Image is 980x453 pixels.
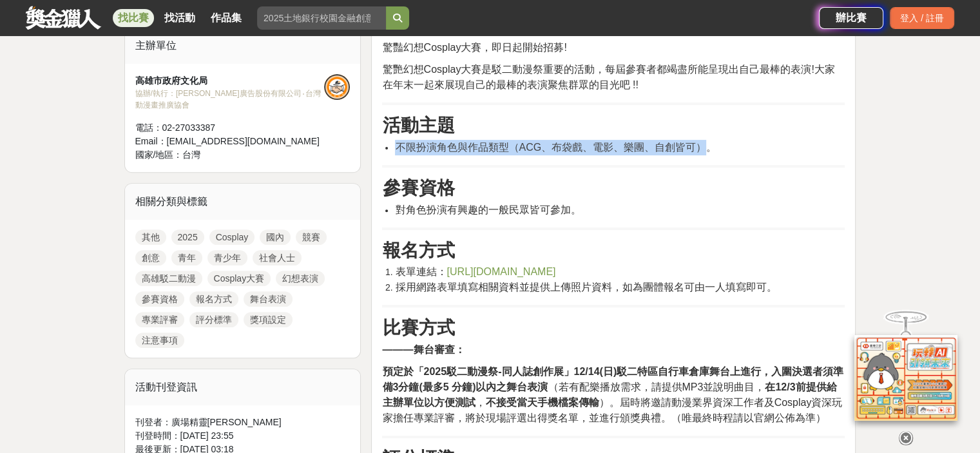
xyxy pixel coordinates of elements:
[382,64,834,90] span: 驚艷幻想Cosplay大賽是駁二動漫祭重要的活動，每屆參賽者都竭盡所能呈現出自己最棒的表演!大家在年末一起來展現自己的最棒的表演聚焦群眾的目光吧 !!
[135,229,166,245] a: 其他
[253,250,302,265] a: 社會人士
[135,121,325,135] div: 電話： 02-27033387
[171,229,204,245] a: 2025
[159,9,200,27] a: 找活動
[135,74,325,88] div: 高雄市政府文化局
[382,366,843,392] strong: 預定於「2025駁二動漫祭-同人誌創作展」12/14(日)駁二特區自行車倉庫舞台上進行，入圍決選者須準備3分鐘(最多5 分鐘)以內之舞台表演
[171,250,202,265] a: 青年
[382,178,454,198] strong: 參賽資格
[125,28,361,64] div: 主辦單位
[395,266,447,277] span: 表單連結：
[189,291,238,307] a: 報名方式
[890,7,954,29] div: 登入 / 註冊
[125,369,361,405] div: 活動刊登資訊
[382,115,454,135] strong: 活動主題
[819,7,883,29] a: 辦比賽
[135,429,351,443] div: 刊登時間： [DATE] 23:55
[260,229,291,245] a: 國內
[382,366,843,423] span: （若有配樂播放需求，請提供MP3並說明曲目， ， ）。屆時將邀請動漫業界資深工作者及Cosplay資深玩家擔任專業評審，將於現場評選出得獎名單，並進行頒獎典禮。（唯最終時程請以官網公佈為準）
[135,291,184,307] a: 參賽資格
[135,149,183,160] span: 國家/地區：
[125,184,361,220] div: 相關分類與標籤
[207,271,271,286] a: Cosplay大賽
[382,344,465,355] strong: ———舞台審查：
[382,318,454,338] strong: 比賽方式
[296,229,327,245] a: 競賽
[382,42,566,53] span: 驚豔幻想Cosplay大賽，即日起開始招募!
[189,312,238,327] a: 評分標準
[447,267,555,277] a: [URL][DOMAIN_NAME]
[207,250,247,265] a: 青少年
[135,135,325,148] div: Email： [EMAIL_ADDRESS][DOMAIN_NAME]
[382,240,454,260] strong: 報名方式
[209,229,255,245] a: Cosplay
[257,6,386,30] input: 2025土地銀行校園金融創意挑戰賽：從你出發 開啟智慧金融新頁
[382,381,836,408] strong: 在12/3前提供給主辦單位以方便測試
[395,282,776,293] span: 採用網路表單填寫相關資料並提供上傳照片資料，如為團體報名可由一人填寫即可。
[244,312,293,327] a: 獎項設定
[113,9,154,27] a: 找比賽
[485,397,599,408] strong: 不接受當天手機檔案傳輸
[135,271,202,286] a: 高雄駁二動漫
[135,250,166,265] a: 創意
[276,271,325,286] a: 幻想表演
[206,9,247,27] a: 作品集
[395,204,581,215] span: 對角色扮演有興趣的一般民眾皆可參加。
[135,88,325,111] div: 協辦/執行： [PERSON_NAME]廣告股份有限公司‧台灣動漫畫推廣協會
[135,333,184,348] a: 注意事項
[135,312,184,327] a: 專業評審
[135,416,351,429] div: 刊登者： 廣場精靈[PERSON_NAME]
[395,142,716,153] span: 不限扮演角色與作品類型（ACG、布袋戲、電影、樂團、自創皆可）。
[854,335,957,421] img: d2146d9a-e6f6-4337-9592-8cefde37ba6b.png
[182,149,200,160] span: 台灣
[244,291,293,307] a: 舞台表演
